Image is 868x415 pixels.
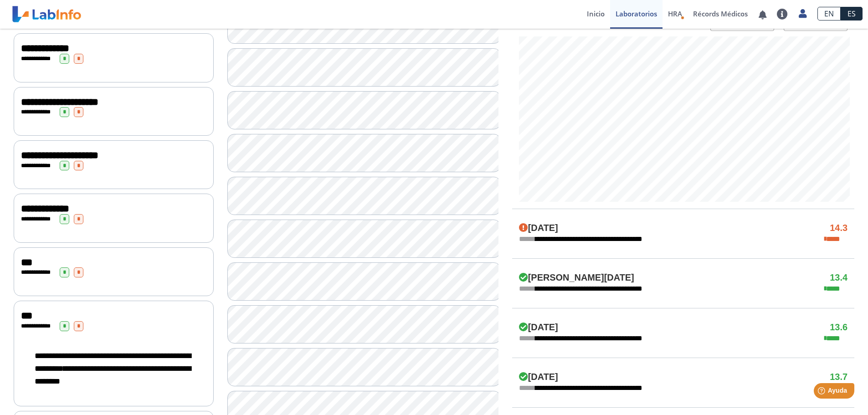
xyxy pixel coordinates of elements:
h4: 13.6 [830,322,847,333]
h4: [DATE] [519,223,558,234]
h4: 13.7 [830,372,847,383]
iframe: Help widget launcher [787,379,858,405]
h4: 14.3 [830,223,847,234]
h4: [DATE] [519,372,558,383]
h4: [DATE] [519,322,558,333]
a: ES [841,7,863,20]
h4: [PERSON_NAME][DATE] [519,272,634,283]
a: EN [817,7,841,20]
span: HRA [668,9,682,18]
h4: 13.4 [830,272,847,283]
